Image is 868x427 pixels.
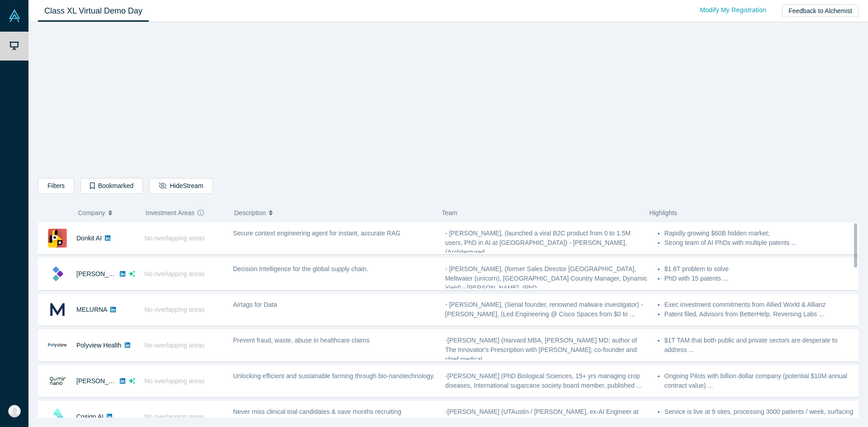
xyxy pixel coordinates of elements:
[233,301,277,308] span: Airtags for Data
[233,230,401,237] span: Secure context engineering agent for instant, accurate RAG
[48,229,67,248] img: Donkit AI's Logo
[445,372,642,389] span: -[PERSON_NAME] (PhD Biological Sciences, 15+ yrs managing crop diseases, International sugarcane ...
[665,407,860,426] li: Service is live at 9 sites, processing 3000 patients / week, surfacing 2x strong candidates per s...
[76,413,104,420] a: Cosign AI
[38,0,149,22] a: Class XL Virtual Demo Day
[48,336,67,355] img: Polyview Health's Logo
[442,209,457,216] span: Team
[233,337,370,344] span: Prevent fraud, waste, abuse in healthcare claims
[649,209,677,216] span: Highlights
[76,342,122,349] a: Polyview Health
[233,265,368,272] span: Decision Intelligence for the global supply chain.
[48,371,67,390] img: Qumir Nano's Logo
[445,301,643,318] span: - [PERSON_NAME], (Serial founder, renowned malware investigator) - [PERSON_NAME], (Led Engineerin...
[665,310,860,319] li: Patent filed, Advisors from BetterHelp, Reversing Labs ...
[129,378,135,384] svg: dsa ai sparkles
[8,9,21,22] img: Alchemist Vault Logo
[665,371,860,390] li: Ongoing Pilots with billion dollar company (potential $10M annual contract value) ...
[145,342,205,349] span: No overlapping areas
[665,238,860,248] li: Strong team of AI PhDs with multiple patents ...
[445,230,631,256] span: - [PERSON_NAME], (launched a viral B2C product from 0 to 1.5M users, PhD in AI at [GEOGRAPHIC_DAT...
[80,178,143,194] button: Bookmarked
[76,270,128,277] a: [PERSON_NAME]
[145,306,205,313] span: No overlapping areas
[129,271,135,277] svg: dsa ai sparkles
[234,203,432,222] button: Description
[149,178,212,194] button: HideStream
[76,306,107,313] a: MELURNA
[145,413,205,420] span: No overlapping areas
[146,203,194,222] span: Investment Areas
[233,408,401,415] span: Never miss clinical trial candidates & save months recruiting
[78,203,105,222] span: Company
[782,5,859,17] button: Feedback to Alchemist
[445,265,647,291] span: - [PERSON_NAME], (former Sales Director [GEOGRAPHIC_DATA], Meltwater (unicorn), [GEOGRAPHIC_DATA]...
[665,336,860,355] li: $1T TAM that both public and private sectors are desperate to address ...
[322,29,575,171] iframe: Alchemist Class XL Demo Day: Vault
[48,300,67,319] img: MELURNA's Logo
[665,264,860,274] li: $1.6T problem to solve
[690,2,776,18] a: Modify My Registration
[48,264,67,283] img: Kimaru AI's Logo
[8,405,21,418] img: Nicolas Topuz's Account
[665,300,860,310] li: Exec investment commitments from Allied World & Allianz
[76,235,102,242] a: Donkit AI
[78,203,137,222] button: Company
[76,377,128,385] a: [PERSON_NAME]
[665,274,860,283] li: PhD with 15 patents ...
[445,337,637,363] span: -[PERSON_NAME] (Harvard MBA, [PERSON_NAME] MD; author of The Innovator's Prescription with [PERSO...
[234,203,266,222] span: Description
[145,377,205,385] span: No overlapping areas
[48,407,67,426] img: Cosign AI's Logo
[665,229,860,238] li: Rapidly growing $60B hidden market;
[233,372,435,380] span: Unlocking efficient and sustainable farming through bio-nanotechnology.
[38,178,74,194] button: Filters
[145,270,205,277] span: No overlapping areas
[145,235,205,242] span: No overlapping areas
